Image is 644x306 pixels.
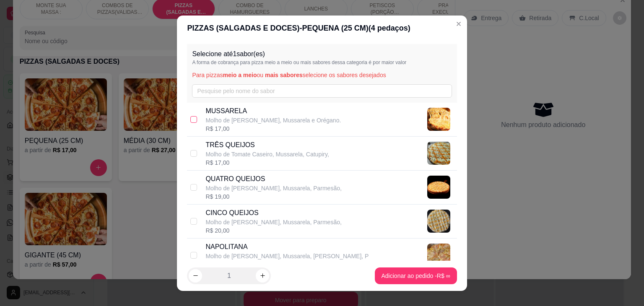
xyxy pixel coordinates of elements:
div: R$ 20,00 [205,226,341,235]
div: PIZZAS (SALGADAS E DOCES) - PEQUENA (25 CM) ( 4 pedaços) [187,22,457,34]
span: mais sabores [265,72,303,78]
button: Close [452,17,465,31]
p: Molho de [PERSON_NAME], Mussarela, Parmesão, [205,184,341,192]
button: decrease-product-quantity [189,269,202,283]
p: MUSSARELA [205,106,341,116]
div: R$ 18,00 [205,260,369,269]
p: Molho de [PERSON_NAME], Mussarela, [PERSON_NAME], P [205,252,369,260]
img: product-image [427,210,450,233]
span: meio a meio [223,72,257,78]
p: QUATRO QUEIJOS [205,174,341,184]
p: NAPOLITANA [205,242,369,252]
div: R$ 19,00 [205,192,341,201]
div: R$ 17,00 [205,158,329,167]
button: Adicionar ao pedido -R$ ∞ [375,267,457,284]
p: Para pizzas ou selecione os sabores desejados [192,71,452,79]
p: Molho de [PERSON_NAME], Mussarela e Orégano. [205,116,341,124]
div: R$ 17,00 [205,124,341,133]
p: Molho de [PERSON_NAME], Mussarela, Parmesão, [205,218,341,226]
span: maior valor [382,60,406,65]
img: product-image [427,176,450,199]
img: product-image [427,244,450,267]
input: Pesquise pelo nome do sabor [192,84,452,98]
p: Molho de Tomate Caseiro, Mussarela, Catupiry, [205,150,329,158]
p: Selecione até 1 sabor(es) [192,49,452,59]
button: increase-product-quantity [256,269,269,283]
p: A forma de cobrança para pizza meio a meio ou mais sabores dessa categoria é por [192,59,452,66]
p: CINCO QUEIJOS [205,208,341,218]
img: product-image [427,108,450,131]
p: 1 [227,271,231,281]
p: TRÊS QUEIJOS [205,140,329,150]
img: product-image [427,142,450,165]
